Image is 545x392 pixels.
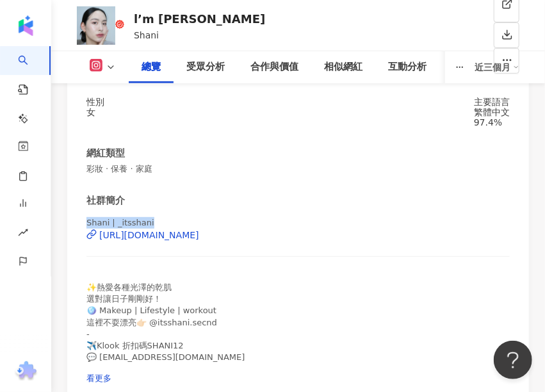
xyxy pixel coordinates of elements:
div: 互動分析 [388,60,427,75]
span: 彩妝 · 保養 · 家庭 [86,163,510,175]
div: 女 [86,107,104,117]
div: 社群簡介 [86,194,125,208]
div: 相似網紅 [324,60,362,75]
span: Shani | _itsshani [86,218,154,227]
img: logo icon [15,15,36,36]
a: search [18,46,44,84]
div: 近三個月 [475,57,519,78]
div: 網紅類型 [86,147,125,160]
div: 性別 [86,97,104,107]
div: 繁體中文 [474,107,510,117]
div: 總覽 [142,60,161,75]
div: 合作與價值 [250,60,298,75]
div: 主要語言 [474,97,510,107]
img: KOL Avatar [77,6,115,45]
div: l’m [PERSON_NAME] [134,11,265,27]
img: chrome extension [13,361,38,382]
span: 97.4% [474,117,502,127]
span: Shani [134,30,159,40]
div: [URL][DOMAIN_NAME] [99,230,199,240]
a: [URL][DOMAIN_NAME] [86,229,510,241]
span: rise [18,220,28,249]
span: 看更多 [86,373,111,383]
iframe: Help Scout Beacon - Open [494,341,532,379]
div: 受眾分析 [186,60,225,75]
span: ✨熱愛各種光澤的乾肌 選對讓日子剛剛好！ 🪩 Makeup | Lifestyle | workout 這裡不耍漂亮👉🏻 @itsshani.secnd - ✈️Klook 折扣碼SHANI12... [86,282,245,362]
